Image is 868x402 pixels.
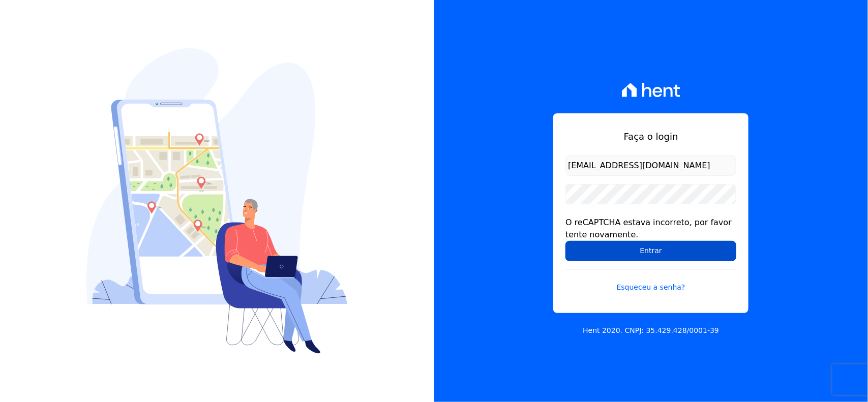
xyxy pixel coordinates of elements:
[565,241,736,261] input: Entrar
[86,48,348,354] img: Login
[565,217,736,241] div: O reCAPTCHA estava incorreto, por favor tente novamente.
[565,269,736,293] a: Esqueceu a senha?
[583,325,719,336] p: Hent 2020. CNPJ: 35.429.428/0001-39
[565,156,736,176] input: Email
[565,130,736,143] h1: Faça o login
